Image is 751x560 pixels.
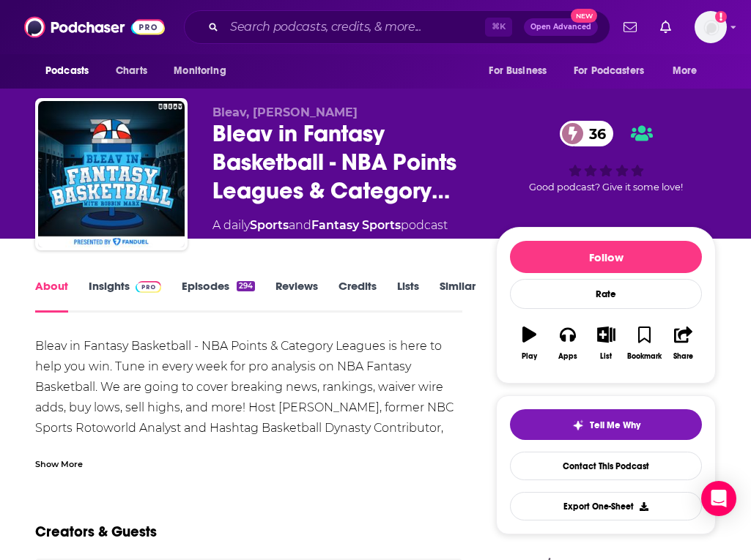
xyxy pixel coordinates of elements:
[510,279,702,309] div: Rate
[522,352,537,361] div: Play
[600,352,612,361] div: List
[510,492,702,520] button: Export One-Sheet
[182,279,255,313] a: Episodes294
[558,352,577,361] div: Apps
[664,317,702,370] button: Share
[485,18,512,37] span: ⌘ K
[489,61,547,81] span: For Business
[695,11,727,43] span: Logged in as dkcsports
[89,279,161,313] a: InsightsPodchaser Pro
[572,419,584,431] img: tell me why sparkle
[397,279,419,313] a: Lists
[695,11,727,43] button: Show profile menu
[564,57,665,85] button: open menu
[571,9,597,23] span: New
[574,61,644,81] span: For Podcasters
[510,452,702,480] a: Contact This Podcast
[695,11,727,43] img: User Profile
[440,279,476,313] a: Similar
[574,121,613,146] span: 36
[250,218,289,232] a: Sports
[38,101,185,247] img: Bleav in Fantasy Basketball - NBA Points Leagues & Category Leagues
[587,317,625,370] button: List
[106,57,156,85] a: Charts
[24,13,165,41] img: Podchaser - Follow, Share and Rate Podcasts
[510,317,548,370] button: Play
[289,218,311,232] span: and
[662,57,716,85] button: open menu
[212,105,358,119] span: Bleav, [PERSON_NAME]
[35,523,157,541] h2: Creators & Guests
[275,279,318,313] a: Reviews
[496,105,716,208] div: 36Good podcast? Give it some love!
[549,317,587,370] button: Apps
[224,15,485,39] input: Search podcasts, credits, & more...
[338,279,377,313] a: Credits
[163,57,245,85] button: open menu
[590,419,640,431] span: Tell Me Why
[212,217,448,234] div: A daily podcast
[701,481,736,516] div: Open Intercom Messenger
[35,279,68,313] a: About
[627,352,662,361] div: Bookmark
[478,57,565,85] button: open menu
[654,15,677,40] a: Show notifications dropdown
[530,23,591,31] span: Open Advanced
[45,61,89,81] span: Podcasts
[35,57,108,85] button: open menu
[311,218,401,232] a: Fantasy Sports
[673,61,698,81] span: More
[529,182,683,193] span: Good podcast? Give it some love!
[618,15,643,40] a: Show notifications dropdown
[237,281,255,291] div: 294
[560,121,613,146] a: 36
[510,409,702,440] button: tell me why sparkleTell Me Why
[673,352,693,361] div: Share
[715,11,727,23] svg: Add a profile image
[184,10,610,44] div: Search podcasts, credits, & more...
[136,281,161,293] img: Podchaser Pro
[116,61,147,81] span: Charts
[524,18,598,36] button: Open AdvancedNew
[174,61,226,81] span: Monitoring
[626,317,664,370] button: Bookmark
[510,241,702,273] button: Follow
